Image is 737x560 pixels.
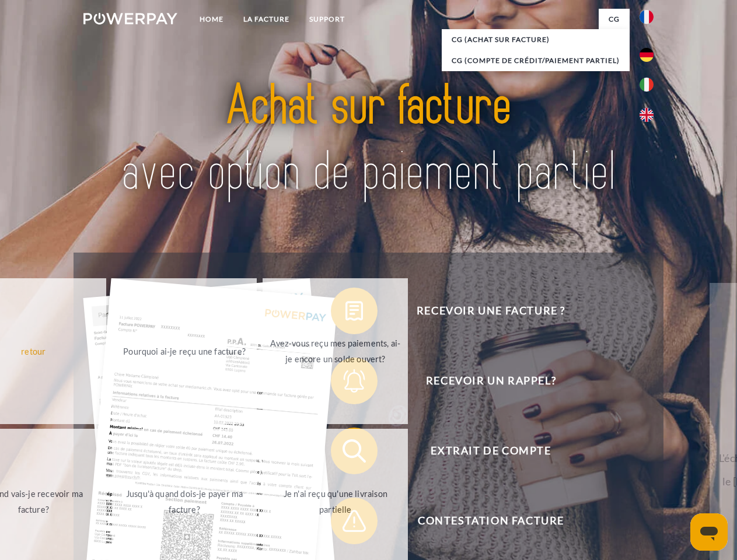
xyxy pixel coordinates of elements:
button: Recevoir un rappel? [331,358,634,404]
a: Support [299,9,355,30]
img: logo-powerpay-white.svg [83,13,177,24]
img: de [640,48,654,62]
a: CG [599,9,630,30]
span: Extrait de compte [348,428,634,474]
a: LA FACTURE [233,9,299,30]
iframe: Bouton de lancement de la fenêtre de messagerie [690,513,728,551]
a: Home [190,9,233,30]
span: Recevoir une facture ? [348,288,634,334]
img: title-powerpay_fr.svg [111,56,626,223]
span: Contestation Facture [348,498,634,544]
img: en [640,108,654,122]
a: Avez-vous reçu mes paiements, ai-je encore un solde ouvert? [263,278,408,424]
img: fr [640,10,654,24]
button: Extrait de compte [331,428,634,474]
img: it [640,78,654,92]
span: Recevoir un rappel? [348,358,634,404]
div: Avez-vous reçu mes paiements, ai-je encore un solde ouvert? [270,335,401,367]
button: Contestation Facture [331,498,634,544]
a: CG (Compte de crédit/paiement partiel) [442,50,630,71]
button: Recevoir une facture ? [331,288,634,334]
div: Jusqu'à quand dois-je payer ma facture? [119,486,250,517]
div: Je n'ai reçu qu'une livraison partielle [270,486,401,517]
div: Pourquoi ai-je reçu une facture? [119,343,250,359]
a: CG (achat sur facture) [442,29,630,50]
